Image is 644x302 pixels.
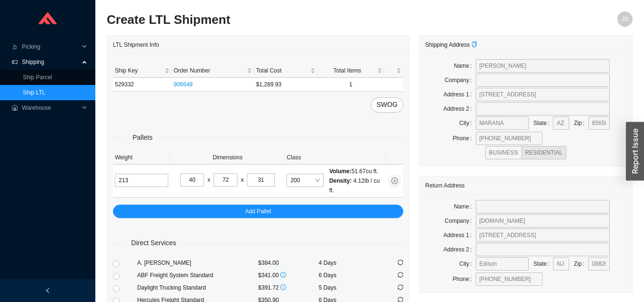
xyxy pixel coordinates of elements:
span: Volume: [329,168,351,175]
label: State [533,257,553,271]
span: BUSINESS [489,149,518,156]
div: 5 Days [318,283,379,292]
label: Address 1 [443,229,475,242]
input: L [180,173,204,187]
label: Zip [574,257,588,271]
div: 51.67 cu ft. [329,167,384,176]
div: LTL Shipment Info [113,36,403,53]
a: 906648 [174,81,193,88]
span: RESIDENTIAL [525,149,563,156]
button: Add Pallet [113,205,403,218]
label: Company [445,214,476,228]
div: 4 Days [318,258,379,268]
span: 200 [290,174,319,187]
span: info-circle [280,272,286,278]
td: 529332 [113,78,172,92]
label: Company [445,73,476,87]
span: info-circle [280,284,286,290]
span: Direct Services [124,238,183,249]
label: City [460,257,476,271]
div: A. [PERSON_NAME] [137,258,258,268]
span: Picking [22,39,79,54]
th: Weight [113,151,170,165]
div: ABF Freight System Standard [137,271,258,280]
div: x [207,175,210,185]
div: x [241,175,244,185]
td: $1,289.93 [254,78,317,92]
span: Add Pallet [245,207,271,216]
label: Phone [453,132,476,145]
div: 4.12 lb / cu ft. [329,176,384,195]
th: Dimensions [170,151,285,165]
button: SWOG [371,97,403,113]
span: Shipping [22,54,79,70]
a: Ship Parcel [23,74,52,81]
input: W [214,173,237,187]
span: Total Cost [256,66,308,75]
label: Phone [453,272,476,286]
span: sync [398,284,403,290]
label: Name [454,200,475,213]
div: Daylight Trucking Standard [137,283,258,292]
label: Zip [574,116,588,130]
span: Density: [329,177,352,184]
span: left [45,288,51,293]
h2: Create LTL Shipment [107,11,501,28]
input: H [247,173,275,187]
div: Return Address [425,177,626,194]
th: Class [285,151,386,165]
label: Address 2 [443,243,475,256]
th: undefined sortable [384,64,403,78]
td: 1 [317,78,385,92]
span: Total Items [319,66,376,75]
span: Ship Key [115,66,163,75]
label: Address 1 [443,88,475,101]
th: Ship Key sortable [113,64,172,78]
div: $384.00 [258,258,319,268]
label: City [460,116,476,130]
a: Ship LTL [23,89,45,96]
span: sync [398,272,403,278]
th: Order Number sortable [172,64,254,78]
span: sync [398,260,403,265]
span: Shipping Address [425,42,477,48]
button: close-circle [388,174,401,187]
div: 6 Days [318,271,379,280]
span: Pallets [126,132,159,143]
span: SWOG [377,99,398,110]
span: Warehouse [22,100,79,115]
th: Total Items sortable [317,64,385,78]
span: copy [471,42,477,47]
span: JD [622,11,629,27]
div: $341.00 [258,271,319,280]
span: Order Number [174,66,245,75]
label: Name [454,59,475,73]
label: Address 2 [443,102,475,115]
label: State [533,116,553,130]
div: $391.72 [258,283,319,292]
div: Copy [471,40,477,50]
th: Total Cost sortable [254,64,317,78]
